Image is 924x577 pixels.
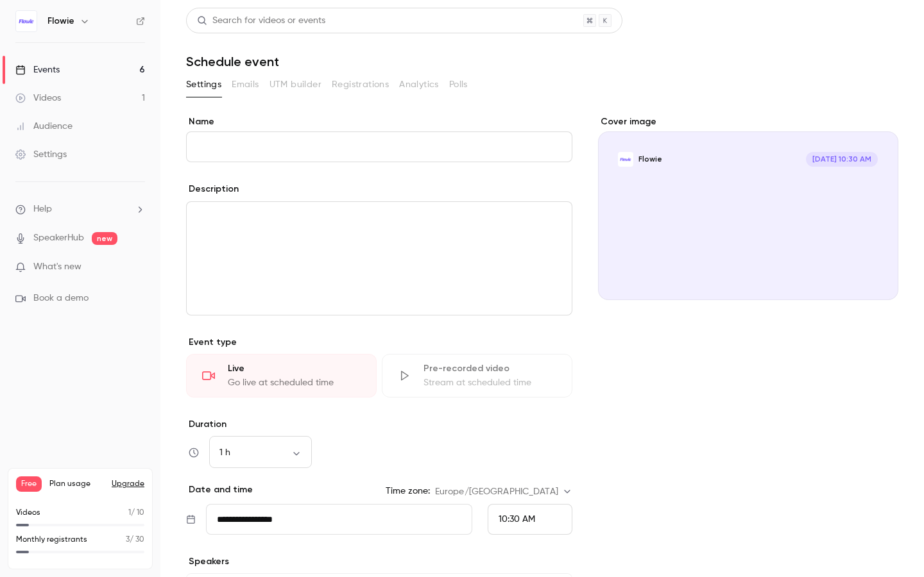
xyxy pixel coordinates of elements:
span: Analytics [399,78,439,92]
div: Pre-recorded videoStream at scheduled time [382,354,572,397]
div: Events [15,63,60,76]
label: Description [186,183,239,196]
span: Plan usage [49,479,104,489]
span: Registrations [332,78,389,92]
label: Name [186,115,572,128]
label: Duration [186,418,572,431]
span: new [92,232,117,245]
div: Go live at scheduled time [228,376,361,389]
section: Cover image [598,115,898,300]
span: 3 [126,536,130,544]
span: Book a demo [33,292,89,305]
div: LiveGo live at scheduled time [186,354,377,397]
div: Settings [15,148,67,161]
div: Audience [15,120,73,133]
p: / 30 [126,534,144,546]
div: 1 h [209,446,312,459]
label: Cover image [598,115,898,128]
p: Speakers [186,555,572,568]
span: Free [16,476,42,492]
div: Europe/[GEOGRAPHIC_DATA] [435,485,572,498]
iframe: Noticeable Trigger [130,262,145,273]
span: What's new [33,260,81,274]
p: Date and time [186,483,253,496]
div: Live [228,362,361,375]
button: Upgrade [112,479,144,489]
a: SpeakerHub [33,231,84,245]
span: UTM builder [269,78,321,92]
label: Time zone: [386,485,430,498]
img: Flowie [16,11,37,31]
span: Help [33,203,52,216]
div: editor [187,202,572,315]
span: 10:30 AM [499,515,535,524]
span: Emails [232,78,259,92]
button: Settings [186,74,221,95]
div: Pre-recorded video [424,362,556,375]
p: Monthly registrants [16,534,87,546]
p: Videos [16,507,40,519]
span: Polls [449,78,468,92]
div: Videos [15,92,61,105]
span: 1 [128,509,131,517]
section: description [186,201,572,315]
div: Stream at scheduled time [424,376,556,389]
div: Search for videos or events [197,14,325,28]
h1: Schedule event [186,54,898,69]
p: / 10 [128,507,144,519]
div: From [488,504,572,535]
p: Event type [186,336,572,349]
li: help-dropdown-opener [15,203,145,216]
h6: Flowie [47,15,74,28]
